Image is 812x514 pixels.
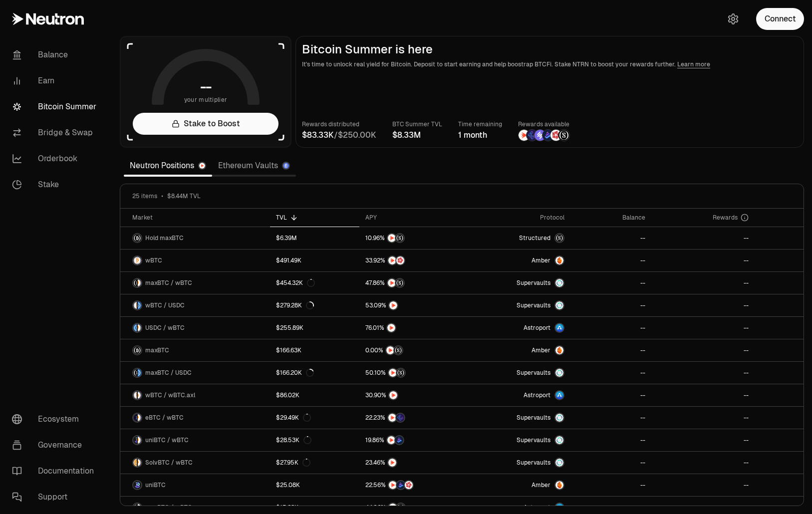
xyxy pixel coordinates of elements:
img: wBTC Logo [138,436,141,444]
img: uniBTC Logo [133,436,137,444]
img: NTRN [389,504,397,512]
a: $25.08K [270,474,359,496]
img: maxBTC Logo [133,279,137,287]
span: Amber [532,346,550,354]
img: Amber [555,481,563,489]
div: APY [365,214,459,222]
div: $454.32K [276,279,315,287]
img: maxBTC [555,234,563,242]
a: StructuredmaxBTC [466,227,571,249]
span: Astroport [524,504,550,512]
span: wBTC / USDC [145,301,185,309]
a: $166.63K [270,339,359,361]
a: uniBTC LogouniBTC [120,474,270,496]
img: EtherFi Points [396,414,404,422]
img: Supervaults [555,436,563,444]
button: NTRNStructured Points [365,233,459,243]
a: Earn [4,68,108,94]
a: Astroport [466,384,571,406]
a: -- [570,452,651,474]
a: NTRNStructured Points [359,227,465,249]
a: NTRNStructured Points [359,272,465,294]
a: Bridge & Swap [4,120,108,146]
span: maxBTC / wBTC [145,504,192,512]
img: Bedrock Diamonds [395,436,403,444]
span: eBTC / wBTC [145,414,184,422]
a: NTRN [359,294,465,316]
img: NTRN [388,234,396,242]
img: maxBTC Logo [133,504,137,512]
div: $255.89K [276,324,303,332]
a: NTRNBedrock DiamondsMars Fragments [359,474,465,496]
a: Ethereum Vaults [212,156,296,176]
span: uniBTC / wBTC [145,436,189,444]
a: -- [651,452,755,474]
a: Support [4,484,108,510]
img: NTRN [388,279,396,287]
img: wBTC Logo [138,414,141,422]
span: your multiplier [184,95,228,105]
div: $166.63K [276,346,301,354]
div: $491.49K [276,257,301,264]
img: wBTC Logo [138,504,141,512]
img: eBTC Logo [133,414,137,422]
img: Bedrock Diamonds [397,481,405,489]
a: Governance [4,432,108,458]
img: EtherFi Points [527,130,538,141]
p: Rewards distributed [302,119,376,129]
a: wBTC LogowBTC.axl LogowBTC / wBTC.axl [120,384,270,406]
span: SolvBTC / wBTC [145,459,193,467]
a: $454.32K [270,272,359,294]
span: Hold maxBTC [145,234,184,242]
img: NTRN [387,436,395,444]
div: $6.39M [276,234,297,242]
img: Supervaults [555,279,563,287]
button: NTRNBedrock DiamondsMars Fragments [365,480,459,490]
a: -- [570,317,651,339]
img: Structured Points [558,130,569,141]
a: -- [570,474,651,496]
button: NTRNBedrock Diamonds [365,435,459,445]
a: AmberAmber [466,250,571,271]
a: $491.49K [270,250,359,271]
img: maxBTC Logo [133,346,141,354]
img: NTRN [389,481,397,489]
span: wBTC / wBTC.axl [145,391,195,399]
a: wBTC LogoUSDC LogowBTC / USDC [120,294,270,316]
a: $28.53K [270,429,359,451]
div: $25.08K [276,481,300,489]
a: Ecosystem [4,406,108,432]
a: -- [570,339,651,361]
button: NTRNEtherFi Points [365,413,459,423]
span: Amber [532,257,550,264]
a: -- [570,272,651,294]
span: Supervaults [517,414,550,422]
img: NTRN [389,369,397,377]
p: Rewards available [518,119,570,129]
a: SupervaultsSupervaults [466,407,571,429]
img: maxBTC Logo [133,234,141,242]
a: wBTC LogowBTC [120,250,270,271]
img: wBTC Logo [138,279,141,287]
a: Neutron Positions [124,156,212,176]
img: Mars Fragments [550,130,561,141]
img: USDC Logo [138,301,141,309]
a: -- [651,429,755,451]
a: maxBTC LogomaxBTC [120,339,270,361]
a: Learn more [677,60,710,68]
a: NTRNMars Fragments [359,250,465,271]
img: wBTC Logo [133,391,137,399]
a: $27.95K [270,452,359,474]
span: uniBTC [145,481,166,489]
a: Balance [4,42,108,68]
a: AmberAmber [466,339,571,361]
a: Stake to Boost [133,113,278,135]
span: Rewards [713,214,738,222]
img: NTRN [388,459,396,467]
img: NTRN [386,346,394,354]
span: $8.44M TVL [167,192,201,200]
a: Astroport [466,317,571,339]
img: wBTC Logo [133,257,141,264]
img: Supervaults [555,369,563,377]
img: Supervaults [555,459,563,467]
